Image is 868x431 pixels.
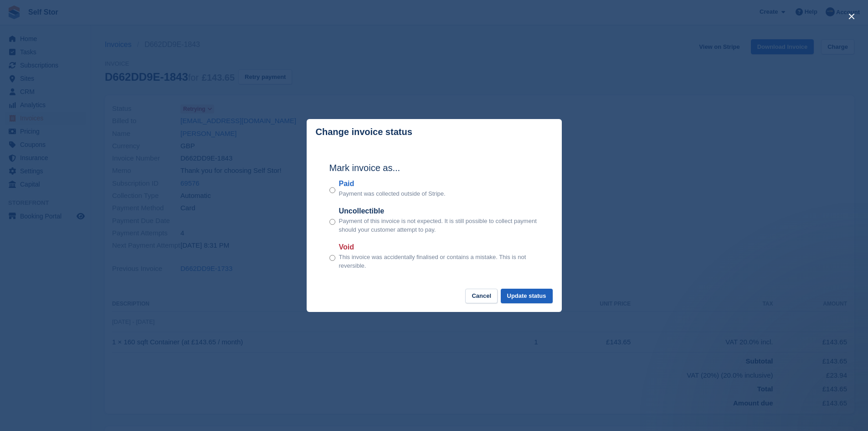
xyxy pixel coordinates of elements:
[339,178,446,189] label: Paid
[339,206,539,217] label: Uncollectible
[339,253,539,270] p: This invoice was accidentally finalised or contains a mistake. This is not reversible.
[329,161,539,175] h2: Mark invoice as...
[844,9,859,24] button: close
[339,217,539,234] p: Payment of this invoice is not expected. It is still possible to collect payment should your cust...
[316,127,412,137] p: Change invoice status
[339,189,446,198] p: Payment was collected outside of Stripe.
[339,242,539,253] label: Void
[465,289,498,304] button: Cancel
[501,289,553,304] button: Update status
